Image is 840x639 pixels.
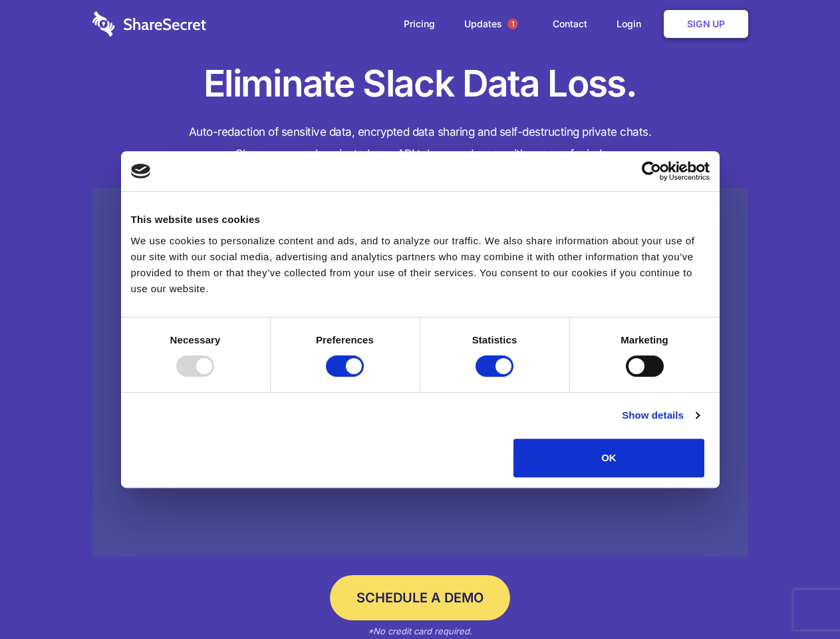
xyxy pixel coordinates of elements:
strong: Necessary [170,334,221,345]
a: Usercentrics Cookiebot - opens in a new window [593,161,710,181]
a: Sign Up [664,10,748,38]
em: *No credit card required. [368,626,472,636]
a: Pricing [390,3,448,45]
a: Login [603,3,661,45]
a: Wistia video thumbnail [92,188,748,557]
img: logo-wordmark-white-trans-d4663122ce5f474addd5e946df7df03e33cb6a1c49d2221995e7729f52c070b2.svg [92,11,206,37]
strong: Marketing [621,334,668,345]
div: This website uses cookies [131,212,710,228]
a: Show details [622,407,699,423]
strong: Preferences [316,334,374,345]
img: logo [131,164,151,178]
div: We use cookies to personalize content and ads, and to analyze our traffic. We also share informat... [131,233,710,297]
h1: Eliminate Slack Data Loss. [92,60,748,108]
button: OK [513,439,704,477]
a: Contact [539,3,601,45]
a: Schedule a Demo [330,575,510,620]
strong: Statistics [472,334,517,345]
span: 1 [507,19,518,29]
h4: Auto-redaction of sensitive data, encrypted data sharing and self-destructing private chats. Shar... [92,121,748,165]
